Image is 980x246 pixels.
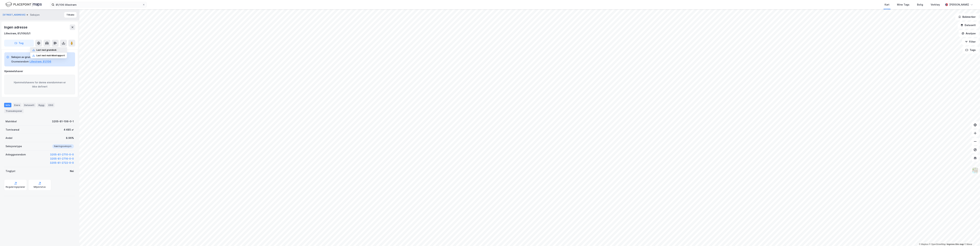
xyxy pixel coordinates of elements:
img: Z [972,167,978,174]
div: Hjemmelshaver [4,69,75,73]
div: Lillestrøm, 81/106/0/1 [4,31,31,36]
div: Matrikkel [6,119,17,124]
img: logo.f888ab2527a4732fd821a326f86c7f29.svg [6,2,42,8]
div: Reguleringsplaner [6,186,25,188]
div: Andel [6,136,12,140]
a: Improve this map [947,243,964,245]
div: Info [4,103,11,107]
iframe: Chat Widget [963,229,980,246]
button: 3205-81-2722-0-0 [50,161,74,165]
div: Bygg [37,103,46,107]
div: 8.96% [66,136,74,140]
div: [PERSON_NAME] [949,3,969,7]
div: Transaksjoner [4,109,24,113]
div: Grunneiendom [11,60,29,64]
a: OpenStreetMap [929,243,946,245]
div: 3205-81-106-0-1 [52,119,74,124]
button: [STREET_ADDRESS] [3,13,26,17]
button: 3205-81-2710-0-0 [50,152,74,157]
div: Eiere [13,103,21,107]
button: Tilbake [64,12,77,18]
div: Last ned grunnbok [36,49,56,51]
div: Mine Tags [897,3,909,7]
div: 4 485 ㎡ [64,128,74,132]
button: Bokmerker [955,13,979,20]
div: Seksjon av grunneiendom [11,55,51,59]
div: Kontrollprogram for chat [963,229,980,246]
button: Filter [962,38,979,45]
div: Datasett [23,103,36,107]
a: Mapbox [919,243,928,245]
div: Verktøy [931,3,940,7]
div: Seksjonstype [6,144,22,148]
div: Nei [70,169,74,173]
button: Lillestrøm, 81/106 [30,60,51,64]
div: Ingen adresse [4,24,28,30]
button: Datasett [958,22,979,29]
button: 3205-81-2716-0-0 [50,157,74,161]
button: Tag [4,40,34,47]
div: Hjemmelshavere for denne eiendommen er ikke definert [4,75,75,94]
div: Miljøstatus [34,186,46,188]
button: Analyse [959,30,979,37]
div: Tinglyst [6,169,15,173]
div: Kart [885,3,889,7]
div: Seksjon [30,13,40,17]
div: ESG [47,103,55,107]
div: Anleggseiendom [6,152,26,157]
div: Bolig [917,3,923,7]
input: Søk på adresse, matrikkel, gårdeiere, leietakere eller personer [54,2,142,7]
button: Tags [963,47,979,53]
div: Last ned matrikkelrapport [36,54,65,57]
div: Tomteareal [6,128,19,132]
